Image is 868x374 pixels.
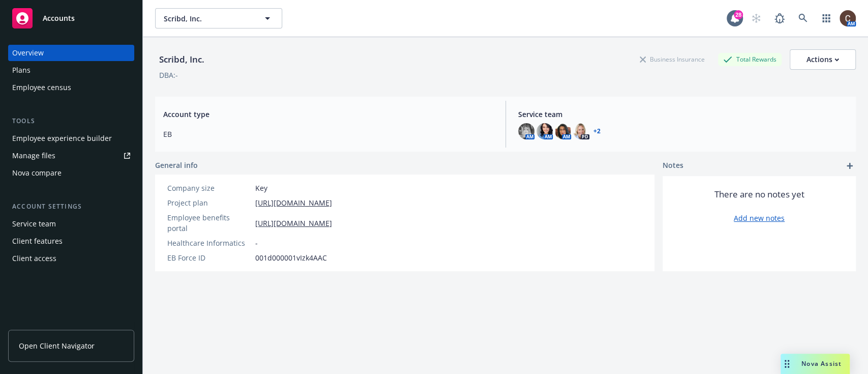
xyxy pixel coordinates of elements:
button: Nova Assist [781,354,850,374]
span: There are no notes yet [714,188,804,200]
img: photo [536,123,553,139]
div: Service team [12,216,56,232]
a: Employee census [8,79,134,96]
a: Service team [8,216,134,232]
div: Overview [12,45,44,61]
div: Total Rewards [718,53,782,66]
div: Client access [12,250,56,267]
div: Company size [167,183,251,193]
a: Accounts [8,4,134,33]
span: Service team [518,109,848,120]
a: Start snowing [746,8,766,28]
a: Client access [8,250,134,267]
a: Add new notes [734,213,785,223]
div: Scribd, Inc. [155,53,208,66]
a: Search [793,8,813,28]
div: Client features [12,233,63,249]
div: Healthcare Informatics [167,238,251,248]
span: Account type [163,109,493,120]
a: Manage files [8,148,134,164]
div: Project plan [167,197,251,208]
a: Report a Bug [769,8,790,28]
button: Actions [790,49,856,70]
div: Employee benefits portal [167,212,251,234]
span: Accounts [43,14,75,22]
a: Plans [8,62,134,78]
a: Nova compare [8,165,134,181]
div: Business Insurance [635,53,710,66]
div: Actions [806,50,839,69]
span: Scribd, Inc. [164,13,252,24]
a: Switch app [816,8,836,28]
a: [URL][DOMAIN_NAME] [255,197,332,208]
a: Overview [8,45,134,61]
span: Key [255,183,267,193]
span: EB [163,129,493,139]
div: Account settings [8,202,134,212]
a: Employee experience builder [8,130,134,147]
img: photo [555,123,571,139]
span: 001d000001vIzk4AAC [255,252,327,263]
div: Plans [12,62,31,78]
a: add [844,160,856,172]
div: Tools [8,116,134,126]
div: Employee census [12,79,71,96]
button: Scribd, Inc. [155,8,282,28]
div: EB Force ID [167,252,251,263]
span: Notes [663,160,683,172]
div: DBA: - [159,70,178,80]
img: photo [573,123,589,139]
a: +2 [593,128,601,134]
a: [URL][DOMAIN_NAME] [255,218,332,228]
div: Nova compare [12,165,62,181]
img: photo [518,123,534,139]
a: Client features [8,233,134,249]
span: - [255,238,258,248]
div: Manage files [12,148,55,164]
div: Employee experience builder [12,130,112,147]
img: photo [840,10,856,26]
span: Nova Assist [801,359,842,368]
span: Open Client Navigator [19,340,95,351]
div: Drag to move [781,354,793,374]
span: General info [155,160,198,170]
div: 28 [734,10,743,19]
